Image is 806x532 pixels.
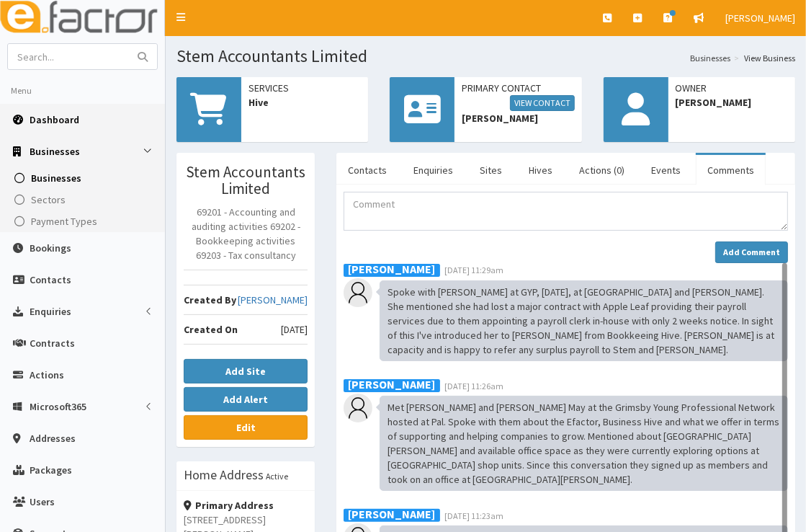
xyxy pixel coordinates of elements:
[30,495,55,508] span: Users
[30,241,71,254] span: Bookings
[444,381,503,391] span: [DATE] 11:26am
[281,322,308,337] span: [DATE]
[348,378,435,392] b: [PERSON_NAME]
[184,323,238,336] b: Created On
[344,192,788,231] textarea: Comment
[248,81,361,95] span: Services
[184,499,274,512] strong: Primary Address
[723,247,780,257] strong: Add Comment
[30,400,86,413] span: Microsoft365
[31,193,66,206] span: Sectors
[236,421,256,434] b: Edit
[696,155,766,185] a: Comments
[30,432,76,445] span: Addresses
[184,205,308,262] p: 69201 - Accounting and auditing activities 69202 - Bookkeeping activities 69203 - Tax consultancy
[30,113,79,126] span: Dashboard
[30,368,64,381] span: Actions
[730,52,795,64] li: View Business
[30,273,71,286] span: Contacts
[676,95,788,110] span: [PERSON_NAME]
[690,52,730,64] a: Businesses
[8,44,129,69] input: Search...
[176,47,795,66] h1: Stem Accountants Limited
[30,337,75,350] span: Contracts
[31,172,81,185] span: Businesses
[640,155,692,185] a: Events
[184,469,264,482] h3: Home Address
[4,167,165,189] a: Businesses
[348,262,435,276] b: [PERSON_NAME]
[462,81,574,111] span: Primary Contact
[184,415,308,440] a: Edit
[238,293,308,307] a: [PERSON_NAME]
[715,241,788,263] button: Add Comment
[30,464,72,476] span: Packages
[402,155,465,185] a: Enquiries
[380,396,788,491] div: Met [PERSON_NAME] and [PERSON_NAME] May at the Grimsby Young Professional Network hosted at Pal. ...
[444,510,503,521] span: [DATE] 11:23am
[462,111,574,125] span: [PERSON_NAME]
[184,387,308,412] button: Add Alert
[4,189,165,210] a: Sectors
[30,145,80,158] span: Businesses
[468,155,514,185] a: Sites
[517,155,564,185] a: Hives
[225,365,266,378] b: Add Site
[184,293,236,306] b: Created By
[223,393,268,406] b: Add Alert
[336,155,398,185] a: Contacts
[676,81,788,95] span: Owner
[266,471,288,482] small: Active
[30,305,71,318] span: Enquiries
[31,215,97,228] span: Payment Types
[568,155,636,185] a: Actions (0)
[510,95,575,111] a: View Contact
[348,507,435,522] b: [PERSON_NAME]
[725,12,795,25] span: [PERSON_NAME]
[444,265,503,275] span: [DATE] 11:29am
[380,280,788,361] div: Spoke with [PERSON_NAME] at GYP, [DATE], at [GEOGRAPHIC_DATA] and [PERSON_NAME]. She mentioned sh...
[248,95,361,110] span: Hive
[4,210,165,232] a: Payment Types
[184,164,308,197] h3: Stem Accountants Limited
